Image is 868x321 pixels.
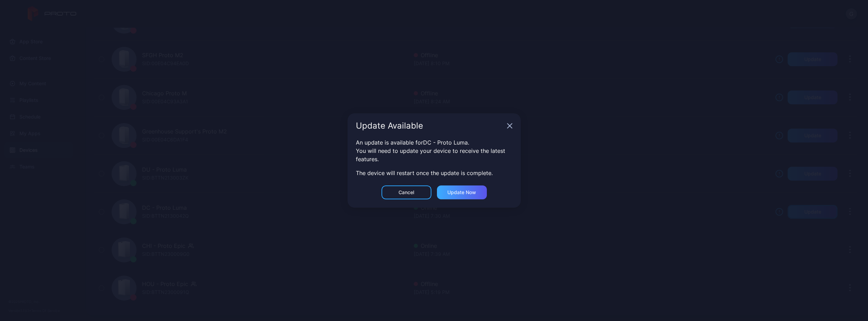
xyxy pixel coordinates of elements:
div: You will need to update your device to receive the latest features. [356,147,512,163]
button: Update now [437,185,487,199]
button: Cancel [382,185,431,199]
div: Update now [447,190,476,195]
div: An update is available for DC - Proto Luma . [356,138,512,147]
div: Update Available [356,122,504,130]
div: The device will restart once the update is complete. [356,169,512,177]
div: Cancel [398,190,414,195]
